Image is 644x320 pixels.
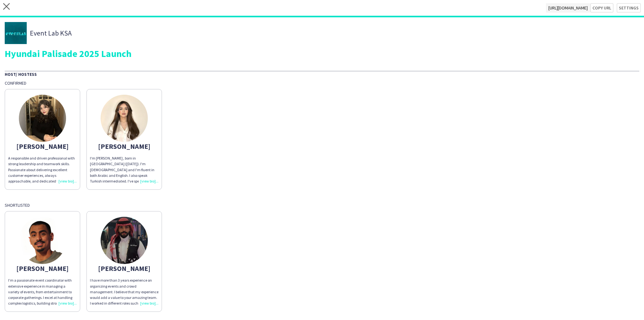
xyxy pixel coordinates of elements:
div: [PERSON_NAME] [90,266,158,271]
img: thumb-3437edc9-acc6-49a4-b63a-33b450b50427.jpg [5,22,27,44]
span: [URL][DOMAIN_NAME] [546,3,590,13]
button: Copy url [590,3,613,13]
div: I’m a passionate event coordinator with extensive experience in managing a variety of events, fro... [8,278,77,306]
button: Settings [617,3,641,13]
img: thumb-66b1e8f8832d0.jpeg [101,95,148,142]
div: Confirmed [5,80,639,86]
div: [PERSON_NAME] [90,143,158,149]
img: thumb-669f0684da04e.jpg [19,217,66,264]
p: A responsible and driven professional with strong leadership and teamwork skills. Passionate abou... [8,155,77,184]
div: I'm [PERSON_NAME] , born in [GEOGRAPHIC_DATA] ([DATE]). I'm [DEMOGRAPHIC_DATA] and I'm fluent in ... [90,155,158,184]
img: thumb-99f723f3-f3f2-4a91-b280-198fcab221b0.jpg [101,217,148,264]
div: I have more than 3 years experience on organizing events and crowd management. I believe that my ... [90,278,158,306]
span: Event Lab KSA [30,30,72,36]
img: thumb-685c6dd33f644.jpeg [19,95,66,142]
div: Hyundai Palisade 2025 Launch [5,49,639,58]
div: [PERSON_NAME] [8,266,77,271]
div: Shortlisted [5,202,639,208]
div: Host/ Hostess [5,71,639,77]
div: [PERSON_NAME] [8,143,77,149]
